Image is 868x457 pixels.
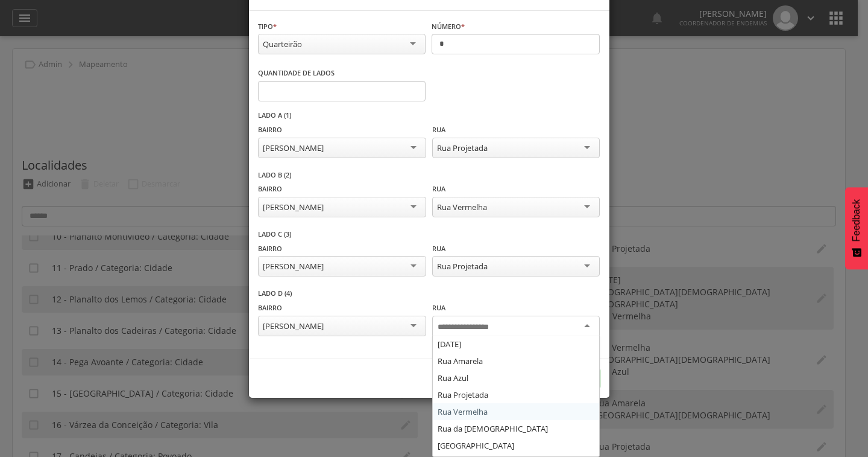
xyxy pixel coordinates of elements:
label: Rua [432,244,445,254]
label: Tipo [258,22,277,31]
div: Quarteirão [263,39,302,50]
div: Rua Projetada [433,386,599,403]
label: Lado B (2) [258,170,291,180]
button: Feedback - Mostrar pesquisa [845,187,868,269]
label: Número [432,22,465,31]
label: Bairro [258,303,282,313]
div: [PERSON_NAME] [263,321,324,331]
label: Lado D (4) [258,289,292,298]
div: [DATE] [433,336,599,353]
div: [GEOGRAPHIC_DATA] [433,437,599,454]
span: Feedback [851,199,862,241]
label: Rua [432,303,445,313]
label: Bairro [258,184,282,194]
label: Rua [432,125,445,135]
div: [PERSON_NAME] [263,202,324,213]
div: [PERSON_NAME] [263,261,324,272]
div: [PERSON_NAME] [263,142,324,153]
div: Rua Amarela [433,353,599,369]
div: Rua Projetada [437,261,488,272]
label: Lado C (3) [258,229,291,239]
label: Lado A (1) [258,110,291,120]
label: Bairro [258,244,282,254]
label: Rua [432,184,445,194]
div: Rua Projetada [437,142,488,153]
div: Rua Vermelha [433,403,599,420]
label: Bairro [258,125,282,135]
div: Rua Vermelha [437,202,487,213]
label: Quantidade de lados [258,68,335,78]
div: Rua Azul [433,369,599,386]
div: Rua da [DEMOGRAPHIC_DATA] [433,420,599,437]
